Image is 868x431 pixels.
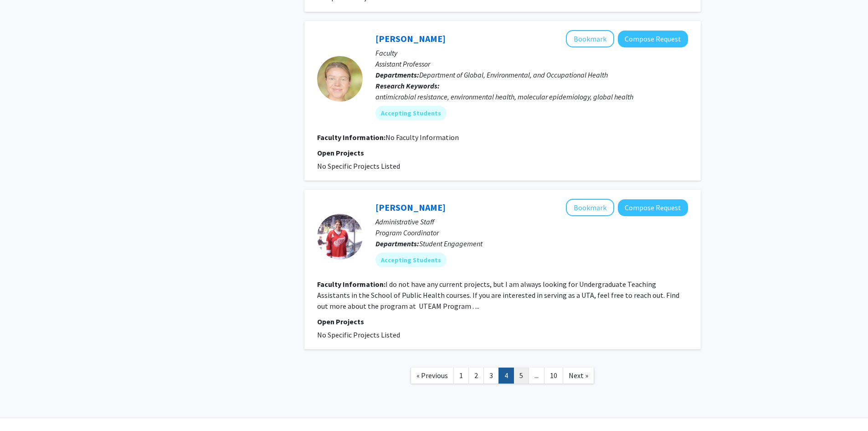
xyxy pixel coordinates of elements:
[375,227,688,238] p: Program Coordinator
[375,81,440,90] b: Research Keywords:
[375,202,446,213] a: [PERSON_NAME]
[534,371,539,380] span: ...
[304,358,701,395] nav: Page navigation
[544,368,563,384] a: 10
[566,199,614,216] button: Add Cyndi Kershaw to Bookmarks
[317,147,688,158] p: Open Projects
[375,239,419,248] b: Departments:
[618,199,688,216] button: Compose Request to Cyndi Kershaw
[468,368,484,384] a: 2
[375,70,419,79] b: Departments:
[375,33,446,44] a: [PERSON_NAME]
[569,371,588,380] span: Next »
[453,368,469,384] a: 1
[566,30,614,47] button: Add Heather Amato to Bookmarks
[385,133,459,142] span: No Faculty Information
[375,91,688,102] div: antimicrobial resistance, environmental health, molecular epidemiology, global health
[375,106,447,120] mat-chip: Accepting Students
[317,316,688,327] p: Open Projects
[498,368,514,384] a: 4
[375,216,688,227] p: Administrative Staff
[514,368,529,384] a: 5
[317,133,385,142] b: Faculty Information:
[317,330,400,339] span: No Specific Projects Listed
[618,31,688,47] button: Compose Request to Heather Amato
[317,161,400,171] span: No Specific Projects Listed
[317,280,385,289] b: Faculty Information:
[375,253,447,267] mat-chip: Accepting Students
[375,47,688,58] p: Faculty
[375,58,688,69] p: Assistant Professor
[419,239,483,248] span: Student Engagement
[317,280,679,311] fg-read-more: I do not have any current projects, but I am always looking for Undergraduate Teaching Assistants...
[411,368,454,384] a: Previous
[416,371,448,380] span: « Previous
[419,70,608,79] span: Department of Global, Environmental, and Occupational Health
[563,368,594,384] a: Next
[483,368,499,384] a: 3
[7,390,39,424] iframe: Chat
